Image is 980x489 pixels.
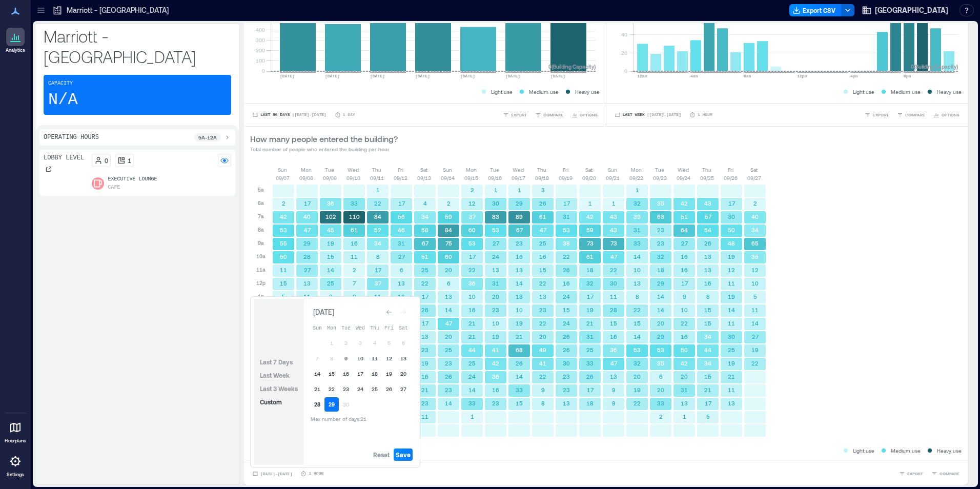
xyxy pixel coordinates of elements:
p: Sun [443,166,452,174]
text: 40 [303,213,311,220]
text: 2 [447,200,451,207]
text: 13 [516,267,523,273]
tspan: 20 [621,50,627,56]
button: 23 [339,382,353,396]
p: How many people entered the building? [250,133,398,145]
text: 8am [744,74,751,78]
button: 16 [339,366,353,381]
text: 36 [468,280,476,287]
text: 13 [704,267,711,273]
text: 4 [423,200,427,207]
text: 14 [634,253,641,260]
button: EXPORT [501,110,529,120]
button: 9 [339,351,353,365]
text: 27 [304,267,311,273]
p: 09/18 [535,174,549,182]
text: 45 [327,227,334,233]
text: 16 [539,253,546,260]
text: 1 [588,200,592,207]
text: 31 [492,280,499,287]
span: EXPORT [873,112,889,118]
text: 17 [304,200,311,207]
p: 09/24 [677,174,690,182]
p: 5a [258,186,264,194]
text: 12pm [797,74,807,78]
p: Tue [655,166,664,174]
text: 32 [657,253,664,260]
text: 1 [518,187,521,193]
text: 25 [327,280,334,287]
p: 1 Hour [698,112,712,118]
text: 8 [376,253,380,260]
text: 16 [563,280,570,287]
text: 22 [421,280,428,287]
text: 55 [280,240,287,247]
p: Tue [325,166,334,174]
text: 8pm [904,74,911,78]
text: 53 [280,227,287,233]
text: 3 [541,187,545,193]
text: 73 [610,240,617,247]
text: 50 [728,227,735,233]
p: Fri [398,166,403,174]
text: 6 [400,267,403,273]
text: 42 [681,200,688,207]
text: 2 [353,267,356,273]
text: 14 [516,280,523,287]
text: 34 [374,240,381,247]
span: COMPARE [905,112,925,118]
text: 29 [516,200,523,207]
button: 10 [353,351,367,365]
button: COMPARE [895,110,927,120]
text: 67 [516,227,523,233]
text: 59 [586,227,594,233]
button: OPTIONS [569,110,600,120]
text: 102 [325,213,336,220]
p: Medium use [529,88,559,96]
text: 11 [351,253,358,260]
button: EXPORT [863,110,891,120]
button: 24 [353,382,367,396]
text: [DATE] [550,74,565,78]
button: Save [394,449,413,461]
text: 1 [494,187,498,193]
text: 35 [657,200,664,207]
text: 53 [492,227,499,233]
button: Last Week [258,369,292,381]
p: 09/27 [747,174,761,182]
p: Cafe [108,184,120,192]
text: 35 [751,253,759,260]
button: 21 [310,382,324,396]
p: 09/11 [370,174,384,182]
text: 73 [587,240,594,247]
text: 89 [516,213,523,220]
text: 16 [681,253,688,260]
button: Last 7 Days [258,356,295,368]
text: 64 [681,227,688,233]
p: 09/12 [394,174,407,182]
p: Capacity [48,79,73,88]
text: 23 [516,240,523,247]
button: OPTIONS [931,110,962,120]
p: 09/13 [417,174,431,182]
p: Marriott - [GEOGRAPHIC_DATA] [44,26,231,67]
button: EXPORT [897,468,925,479]
text: 67 [422,240,429,247]
text: [DATE] [325,74,340,78]
p: Floorplans [5,438,26,444]
text: 28 [303,253,311,260]
a: Settings [3,449,28,481]
a: Floorplans [2,415,29,447]
text: 51 [681,213,688,220]
text: 16 [516,253,523,260]
text: 40 [751,213,759,220]
text: 26 [563,267,570,273]
button: 20 [396,366,411,381]
span: OPTIONS [942,112,959,118]
p: 09/20 [582,174,596,182]
p: 09/22 [629,174,643,182]
text: 15 [539,267,546,273]
text: 15 [327,253,334,260]
button: 27 [396,382,411,396]
tspan: 200 [256,47,265,53]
